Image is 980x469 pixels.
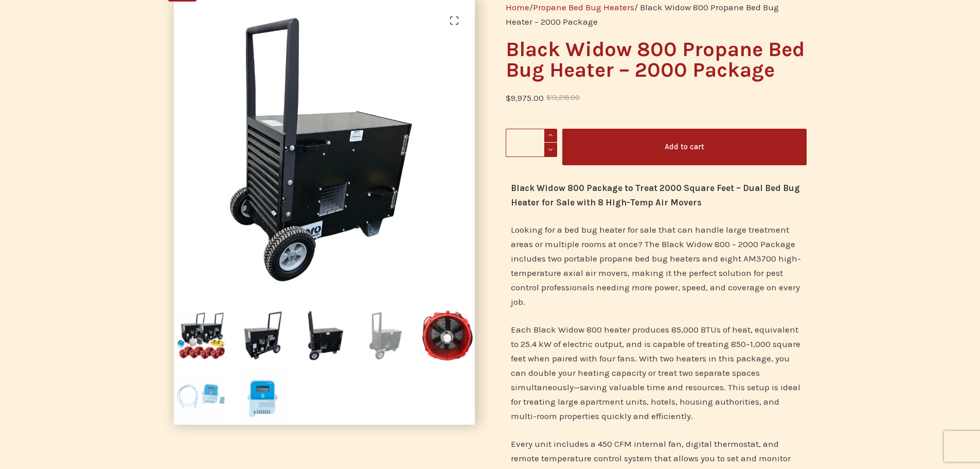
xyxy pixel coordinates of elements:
[506,93,511,103] span: $
[8,4,39,35] button: Open LiveChat chat widget
[511,183,800,207] strong: Black Widow 800 Package to Treat 2000 Square Feet – Dual Bed Bug Heater for Sale with 8 High-Temp...
[533,2,634,12] a: Propane Bed Bug Heaters
[444,10,465,31] a: View full-screen image gallery
[506,129,557,157] input: Product quantity
[506,39,807,80] h1: Black Widow 800 Propane Bed Bug Heater – 2000 Package
[511,222,801,309] p: Looking for a bed bug heater for sale that can handle large treatment areas or multiple rooms at ...
[297,309,351,363] img: Black Widow 800 Propane Bed Bug Heater with handle for easy transport
[174,309,228,363] img: Black Widow 800 Propane Bed Bug Heater to treat 2,000 square feet
[511,322,801,423] p: Each Black Widow 800 heater produces 85,000 BTUs of heat, equivalent to 25.4 kW of electric outpu...
[546,94,551,101] span: $
[236,371,290,425] img: TR42A Bluetooth Thermo Recorder for bed bug heat treatment temperature monitoring
[506,93,544,103] bdi: 9,975.00
[562,129,807,165] button: Add to cart
[506,2,529,12] a: Home
[421,309,475,363] img: AM3700 High Temperature Axial Air Mover for bed bug heat treatment
[236,309,290,363] img: Black Widow 800 Propane Bed Bug Heater with propane hose attachment
[546,94,580,101] bdi: 13,218.00
[359,309,413,363] img: Black Widow 800 Propane Bed Bug Heater operable by single technician
[174,371,228,425] img: Package includes 4 TR42A Data Loggers, 4 Lithium Batteries, 4 TR-5106 Temperature Sensors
